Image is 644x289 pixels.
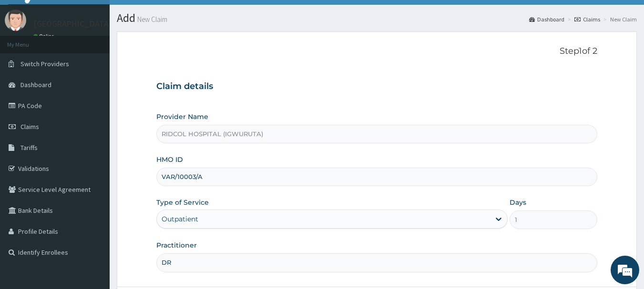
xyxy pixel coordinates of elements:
[135,16,167,23] small: New Claim
[574,15,600,23] a: Claims
[156,253,598,272] input: Enter Name
[20,143,38,152] span: Tariffs
[156,46,598,57] p: Step 1 of 2
[156,81,598,92] h3: Claim details
[50,53,160,66] div: Chat with us now
[162,214,198,224] div: Outpatient
[156,5,179,28] div: Minimize live chat window
[510,198,526,207] label: Days
[156,112,208,121] label: Provider Name
[5,190,182,223] textarea: Type your message and hit 'Enter'
[156,168,598,186] input: Enter HMO ID
[156,198,209,207] label: Type of Service
[20,122,39,131] span: Claims
[18,48,39,71] img: d_794563401_company_1708531726252_794563401
[33,33,56,40] a: Online
[33,20,112,28] p: [GEOGRAPHIC_DATA]
[20,80,51,89] span: Dashboard
[117,12,637,24] h1: Add
[156,155,183,164] label: HMO ID
[601,15,637,23] li: New Claim
[5,10,26,31] img: User Image
[20,60,69,68] span: Switch Providers
[529,15,564,23] a: Dashboard
[156,240,197,250] label: Practitioner
[55,85,132,181] span: We're online!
